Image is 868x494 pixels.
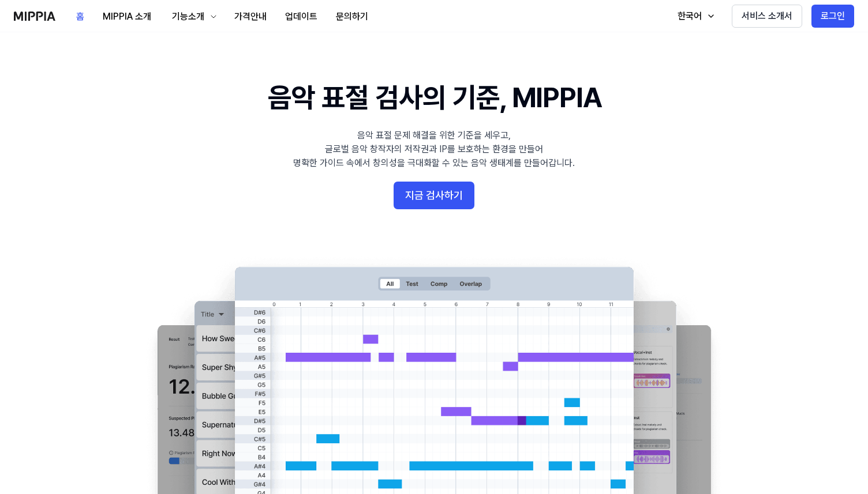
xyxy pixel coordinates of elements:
div: 한국어 [675,9,704,23]
button: 업데이트 [276,5,327,28]
a: 업데이트 [276,1,327,32]
button: 문의하기 [327,5,377,28]
button: 서비스 소개서 [732,5,802,28]
button: MIPPIA 소개 [93,5,160,28]
h1: 음악 표절 검사의 기준, MIPPIA [268,78,601,117]
button: 기능소개 [160,5,225,28]
img: logo [14,12,55,21]
button: 지금 검사하기 [394,182,474,209]
a: 홈 [67,1,93,32]
button: 홈 [67,5,93,28]
div: 음악 표절 문제 해결을 위한 기준을 세우고, 글로벌 음악 창작자의 저작권과 IP를 보호하는 환경을 만들어 명확한 가이드 속에서 창의성을 극대화할 수 있는 음악 생태계를 만들어... [293,129,575,170]
button: 한국어 [666,5,723,28]
button: 로그인 [811,5,854,28]
div: 기능소개 [170,10,207,24]
button: 가격안내 [225,5,276,28]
